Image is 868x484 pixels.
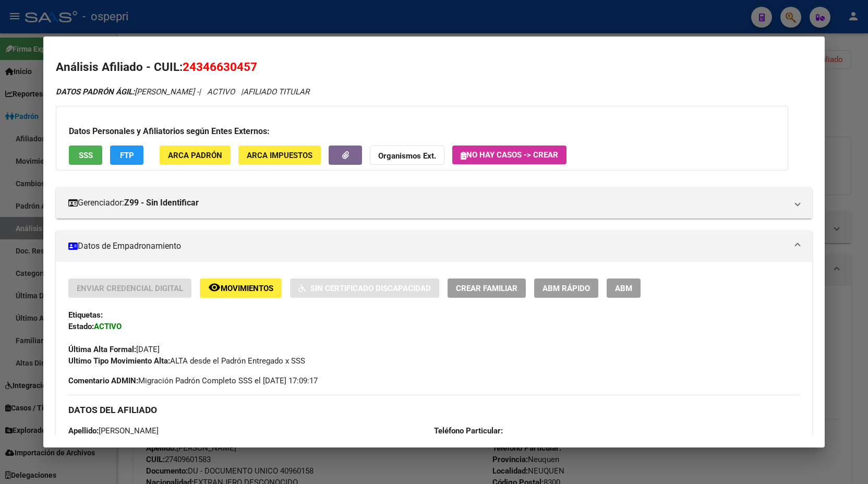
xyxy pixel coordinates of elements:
[208,281,221,294] mat-icon: remove_red_eye
[68,345,136,354] strong: Última Alta Formal:
[110,146,143,165] button: FTP
[434,426,503,435] strong: Teléfono Particular:
[68,197,787,209] mat-panel-title: Gerenciador:
[452,146,566,164] button: No hay casos -> Crear
[833,449,858,474] iframe: Intercom live chat
[68,376,138,385] strong: Comentario ADMIN:
[247,151,312,160] span: ARCA Impuestos
[378,151,436,161] strong: Organismos Ext.
[448,279,526,298] button: Crear Familiar
[183,60,257,74] span: 24346630457
[68,426,99,435] strong: Apellido:
[124,197,199,209] strong: Z99 - Sin Identificar
[461,150,558,160] span: No hay casos -> Crear
[68,375,318,386] span: Migración Padrón Completo SSS el [DATE] 17:09:17
[68,240,787,252] mat-panel-title: Datos de Empadronamiento
[290,279,439,298] button: Sin Certificado Discapacidad
[68,426,159,435] span: [PERSON_NAME]
[68,356,305,366] span: ALTA desde el Padrón Entregado x SSS
[370,146,444,165] button: Organismos Ext.
[534,279,598,298] button: ABM Rápido
[310,284,431,293] span: Sin Certificado Discapacidad
[68,322,94,331] strong: Estado:
[542,284,590,293] span: ABM Rápido
[56,187,812,219] mat-expansion-panel-header: Gerenciador:Z99 - Sin Identificar
[221,284,273,293] span: Movimientos
[56,87,199,96] span: [PERSON_NAME] -
[68,356,170,366] strong: Ultimo Tipo Movimiento Alta:
[238,146,321,165] button: ARCA Impuestos
[68,279,191,298] button: Enviar Credencial Digital
[79,151,93,160] span: SSS
[168,151,222,160] span: ARCA Padrón
[615,284,632,293] span: ABM
[120,151,134,160] span: FTP
[56,87,135,96] strong: DATOS PADRÓN ÁGIL:
[69,146,102,165] button: SSS
[68,310,103,320] strong: Etiquetas:
[69,125,775,138] h3: Datos Personales y Afiliatorios según Entes Externos:
[94,322,122,331] strong: ACTIVO
[56,87,309,96] i: | ACTIVO |
[56,58,812,76] h2: Análisis Afiliado - CUIL:
[200,279,282,298] button: Movimientos
[77,284,183,293] span: Enviar Credencial Digital
[68,404,800,416] h3: DATOS DEL AFILIADO
[160,146,231,165] button: ARCA Padrón
[243,87,309,96] span: AFILIADO TITULAR
[456,284,517,293] span: Crear Familiar
[56,231,812,262] mat-expansion-panel-header: Datos de Empadronamiento
[607,279,641,298] button: ABM
[68,345,160,354] span: [DATE]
